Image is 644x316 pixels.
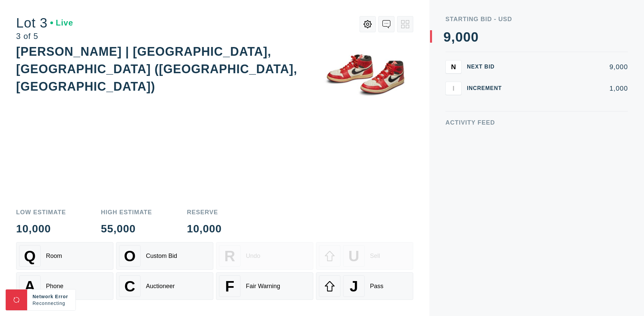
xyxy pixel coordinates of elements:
span: J [350,278,358,295]
span: N [451,63,456,71]
button: USell [316,242,413,270]
div: Live [50,19,73,27]
button: APhone [16,272,113,300]
span: U [348,247,359,265]
span: I [452,84,454,92]
div: 0 [463,30,471,44]
span: O [124,247,136,265]
div: 1,000 [513,85,628,92]
div: 9 [443,30,451,44]
div: 10,000 [16,223,66,234]
div: Low Estimate [16,209,66,215]
div: Auctioneer [146,283,175,290]
span: F [225,278,234,295]
div: Starting Bid - USD [445,16,628,22]
div: Fair Warning [246,283,280,290]
div: 3 of 5 [16,32,73,40]
div: Increment [467,86,507,91]
button: QRoom [16,242,113,270]
div: Next Bid [467,64,507,70]
div: 0 [471,30,479,44]
button: JPass [316,272,413,300]
div: 55,000 [101,223,152,234]
div: , [451,30,455,165]
div: [PERSON_NAME] | [GEOGRAPHIC_DATA], [GEOGRAPHIC_DATA] ([GEOGRAPHIC_DATA], [GEOGRAPHIC_DATA]) [16,45,297,93]
div: Room [46,253,62,260]
button: RUndo [216,242,313,270]
div: Undo [246,253,260,260]
div: 10,000 [187,223,222,234]
div: Phone [46,283,63,290]
div: Network Error [33,293,70,300]
button: FFair Warning [216,272,313,300]
span: A [24,278,35,295]
span: R [224,247,235,265]
span: C [124,278,135,295]
button: I [445,82,462,95]
div: High Estimate [101,209,152,215]
div: Sell [370,253,380,260]
div: 0 [455,30,463,44]
div: Reserve [187,209,222,215]
span: Q [24,247,36,265]
div: Pass [370,283,383,290]
div: Activity Feed [445,120,628,126]
div: Custom Bid [146,253,177,260]
div: Reconnecting [33,300,70,307]
button: N [445,60,462,74]
div: 9,000 [513,63,628,70]
button: CAuctioneer [116,272,213,300]
button: OCustom Bid [116,242,213,270]
div: Lot 3 [16,16,73,30]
